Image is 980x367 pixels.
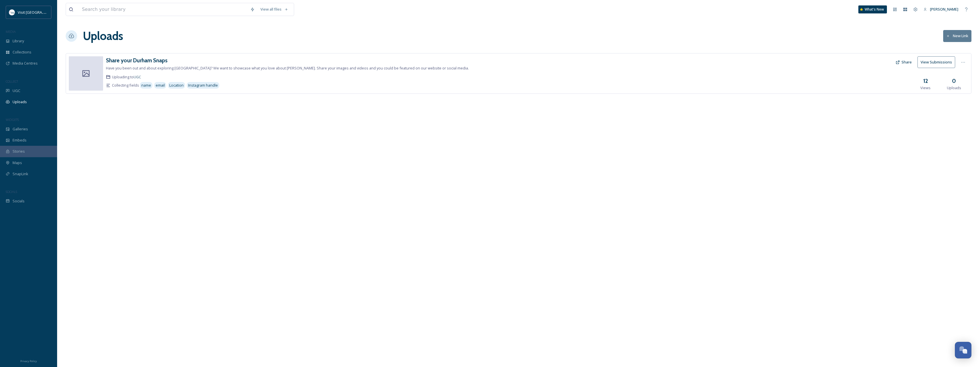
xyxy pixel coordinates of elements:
[13,160,22,165] span: Maps
[921,4,961,15] a: [PERSON_NAME]
[83,27,123,45] a: Uploads
[13,61,38,66] span: Media Centres
[20,357,37,364] a: Privacy Policy
[6,79,18,83] span: COLLECT
[20,359,37,363] span: Privacy Policy
[13,171,28,177] span: SnapLink
[13,137,27,143] span: Embeds
[917,56,958,68] a: View Submissions
[106,65,469,71] span: Have you been out and about exploring [GEOGRAPHIC_DATA]? We want to showcase what you love about ...
[106,57,168,64] h3: Share your Durham Snaps
[858,5,887,13] a: What's New
[923,77,928,85] h3: 12
[920,85,931,91] span: Views
[13,198,25,204] span: Socials
[952,77,956,85] h3: 0
[947,85,961,91] span: Uploads
[917,56,955,68] button: View Submissions
[18,9,62,15] span: Visit [GEOGRAPHIC_DATA]
[13,126,28,132] span: Galleries
[13,99,27,105] span: Uploads
[156,83,165,88] span: email
[893,57,915,68] button: Share
[188,83,218,88] span: Instagram handle
[6,29,16,34] span: MEDIA
[13,38,24,44] span: Library
[955,342,971,358] button: Open Chat
[9,9,15,15] img: 1680077135441.jpeg
[943,30,971,42] button: New Link
[6,190,17,194] span: SOCIALS
[13,149,25,154] span: Stories
[13,88,20,93] span: UGC
[141,83,151,88] span: name
[79,3,247,16] input: Search your library
[930,7,958,12] span: [PERSON_NAME]
[13,49,31,55] span: Collections
[169,83,184,88] span: Location
[6,117,19,122] span: WIDGETS
[106,56,168,65] a: Share your Durham Snaps
[134,74,141,79] a: UGC
[258,4,291,15] a: View all files
[112,83,139,88] span: Collecting fields
[112,74,141,80] span: Uploading to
